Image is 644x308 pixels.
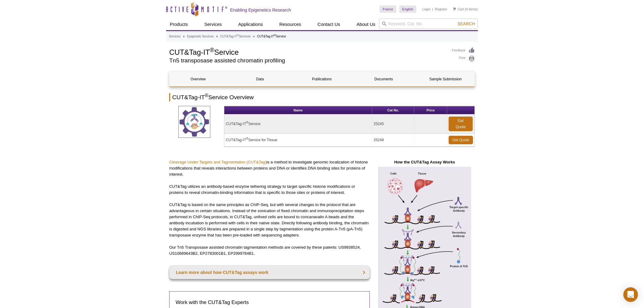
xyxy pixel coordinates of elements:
a: Data [231,72,289,86]
input: Keyword, Cat. No. [379,19,478,29]
img: Your Cart [453,7,456,10]
sup: ® [246,121,248,124]
a: Publications [293,72,350,86]
th: Cat No. [372,106,415,114]
p: CUT&Tag is based on the same principles as ChIP-Seq, but with several changes to the protocol tha... [169,202,370,238]
h2: CUT&Tag-IT Service Overview [169,93,475,101]
td: 25248 [372,134,415,147]
p: Our Tn5 Transposase assisted chromatin tagmentation methods are covered by these patents: US99385... [169,244,370,257]
h3: Work with the CUT&Tag Experts​ [176,299,363,306]
sup: ® [237,34,239,37]
a: Get Quote [449,117,473,131]
li: CUT&Tag-IT Service [257,35,286,38]
a: Sample Submission [417,72,474,86]
a: Login [422,7,431,11]
li: » [253,35,255,38]
a: Learn more about how CUT&Tag assays work [169,266,370,279]
th: Name [224,106,372,114]
a: Documents [355,72,412,86]
li: » [216,35,218,38]
a: Feedback [452,47,475,54]
a: Print [452,55,475,62]
a: Get Quote [449,136,473,144]
td: 25245 [372,114,415,134]
sup: ® [246,137,248,140]
li: | [432,5,433,13]
a: Contact Us [314,19,344,30]
p: CUT&Tag utilizes an antibody-based enzyme tethering strategy to target specific histone modificat... [169,184,370,196]
a: Services [201,19,226,30]
p: is a method to investigate genomic localization of histone modifications that reveals interaction... [169,159,370,177]
a: English [399,5,416,13]
a: Resources [276,19,305,30]
td: CUT&Tag-IT Service for Tissue [224,134,372,147]
h2: Tn5 transposase assisted chromatin profiling [169,58,446,63]
strong: How the CUT&Tag Assay Works [394,160,455,164]
li: (0 items) [453,5,478,13]
button: Search [456,21,477,26]
sup: ® [210,47,214,53]
a: Overview [170,72,227,86]
a: France [380,5,396,13]
a: CUT&Tag-IT®Services [220,34,250,39]
th: Price [414,106,447,114]
h2: Enabling Epigenetics Research [230,7,291,13]
span: Search [457,21,475,26]
div: Open Intercom Messenger [623,287,638,302]
sup: ® [274,34,276,37]
a: Services [169,34,180,39]
a: Cleavage Under Targets and Tagmentation (CUT&Tag) [169,160,267,164]
img: CUT&Tag Service [178,106,210,138]
a: Epigenetic Services [187,34,214,39]
h1: CUT&Tag-IT Service [169,47,446,56]
a: Register [435,7,447,11]
sup: ® [205,93,208,98]
a: Cart [453,7,464,11]
a: About Us [353,19,379,30]
li: » [183,35,185,38]
a: Applications [235,19,267,30]
td: CUT&Tag-IT Service [224,114,372,134]
a: Products [166,19,191,30]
